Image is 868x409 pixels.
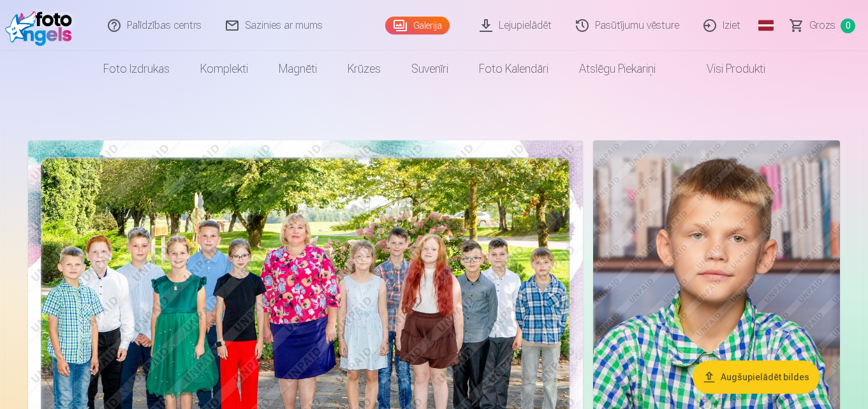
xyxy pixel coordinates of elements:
a: Foto izdrukas [88,51,185,87]
button: Augšupielādēt bildes [693,361,820,394]
span: 0 [841,19,855,33]
a: Suvenīri [396,51,464,87]
a: Galerija [385,17,450,34]
a: Magnēti [263,51,332,87]
img: /fa1 [5,5,78,46]
span: Grozs [809,18,835,33]
a: Visi produkti [671,51,781,87]
a: Komplekti [185,51,263,87]
a: Atslēgu piekariņi [564,51,671,87]
a: Krūzes [332,51,396,87]
a: Foto kalendāri [464,51,564,87]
